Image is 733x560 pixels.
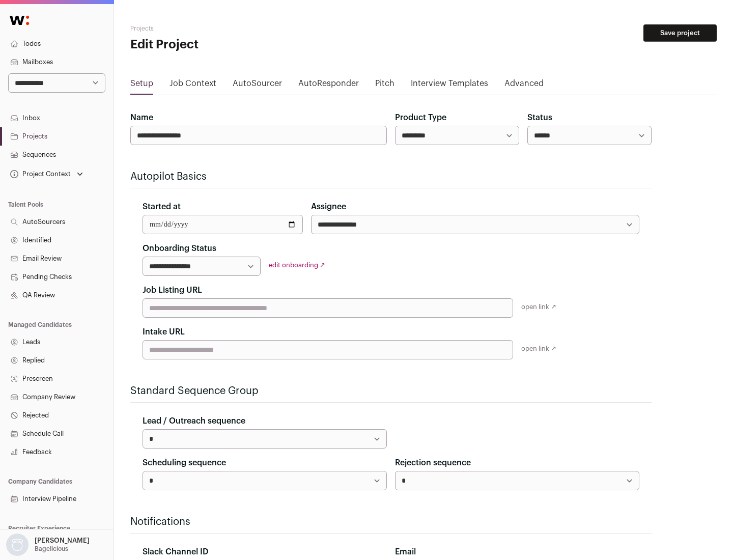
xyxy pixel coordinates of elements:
[143,546,208,558] label: Slack Channel ID
[643,24,717,42] button: Save project
[143,457,226,469] label: Scheduling sequence
[233,77,282,94] a: AutoSourcer
[298,77,359,94] a: AutoResponder
[130,24,326,33] h2: Projects
[130,77,153,94] a: Setup
[411,77,488,94] a: Interview Templates
[395,111,446,124] label: Product Type
[8,167,85,181] button: Open dropdown
[143,242,216,255] label: Onboarding Status
[143,415,245,427] label: Lead / Outreach sequence
[130,111,153,124] label: Name
[504,77,544,94] a: Advanced
[143,326,185,338] label: Intake URL
[143,284,202,296] label: Job Listing URL
[395,457,471,469] label: Rejection sequence
[269,262,325,268] a: edit onboarding ↗
[35,537,90,545] p: [PERSON_NAME]
[4,534,92,556] button: Open dropdown
[130,515,652,529] h2: Notifications
[143,201,181,213] label: Started at
[311,201,346,213] label: Assignee
[375,77,394,94] a: Pitch
[6,534,29,556] img: nopic.png
[130,384,652,398] h2: Standard Sequence Group
[130,170,652,184] h2: Autopilot Basics
[8,170,71,178] div: Project Context
[4,10,35,31] img: Wellfound
[130,37,326,53] h1: Edit Project
[527,111,552,124] label: Status
[35,545,68,553] p: Bagelicious
[170,77,216,94] a: Job Context
[395,546,639,558] div: Email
